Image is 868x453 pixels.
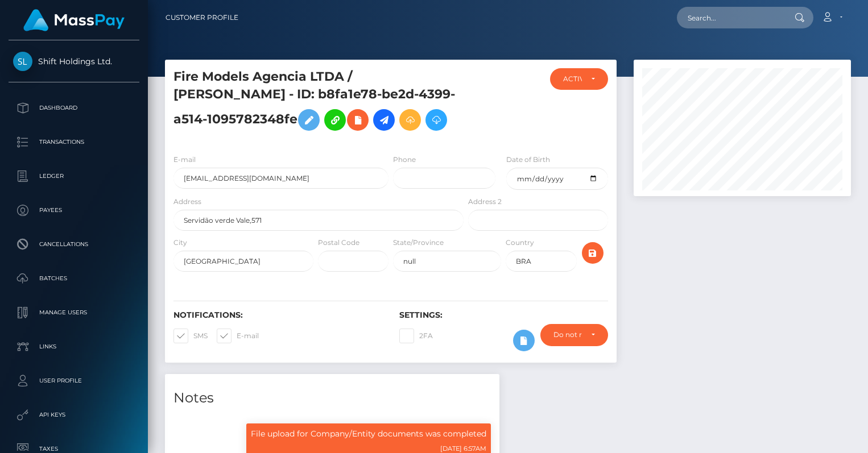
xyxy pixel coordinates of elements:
[553,330,582,339] div: Do not require
[9,401,139,429] a: API Keys
[13,168,135,185] p: Ledger
[506,238,534,248] label: Country
[677,7,784,28] input: Search...
[13,134,135,151] p: Transactions
[393,238,444,248] label: State/Province
[9,333,139,361] a: Links
[13,236,135,253] p: Cancellations
[173,197,201,207] label: Address
[13,372,135,389] p: User Profile
[13,52,32,71] img: Shift Holdings Ltd.
[550,68,608,90] button: ACTIVE
[13,202,135,219] p: Payees
[393,155,416,165] label: Phone
[9,94,139,122] a: Dashboard
[9,128,139,156] a: Transactions
[13,338,135,355] p: Links
[468,197,502,207] label: Address 2
[9,367,139,395] a: User Profile
[13,99,135,117] p: Dashboard
[23,9,125,31] img: MassPay Logo
[173,68,457,136] h5: Fire Models Agencia LTDA / [PERSON_NAME] - ID: b8fa1e78-be2d-4399-a514-1095782348fe
[173,388,491,408] h4: Notes
[173,238,187,248] label: City
[9,264,139,293] a: Batches
[13,270,135,287] p: Batches
[13,406,135,423] p: API Keys
[9,196,139,225] a: Payees
[506,155,550,165] label: Date of Birth
[399,329,433,343] label: 2FA
[373,109,395,131] a: Initiate Payout
[440,444,486,452] small: [DATE] 6:57AM
[217,329,259,343] label: E-mail
[173,155,196,165] label: E-mail
[173,329,208,343] label: SMS
[318,238,359,248] label: Postal Code
[563,74,582,84] div: ACTIVE
[399,310,608,320] h6: Settings:
[9,56,139,67] span: Shift Holdings Ltd.
[13,304,135,321] p: Manage Users
[166,6,238,30] a: Customer Profile
[173,310,382,320] h6: Notifications:
[9,162,139,190] a: Ledger
[9,298,139,327] a: Manage Users
[9,230,139,259] a: Cancellations
[251,428,486,440] p: File upload for Company/Entity documents was completed
[540,324,608,346] button: Do not require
